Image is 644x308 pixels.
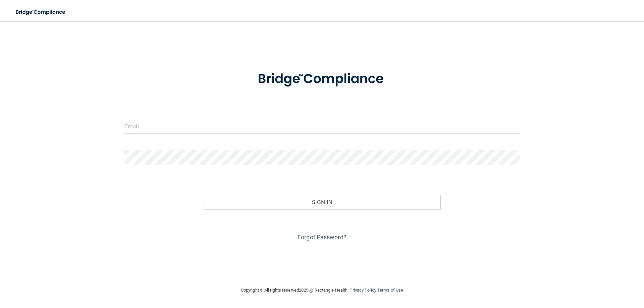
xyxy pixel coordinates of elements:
[350,288,376,293] a: Privacy Policy
[377,288,403,293] a: Terms of Use
[200,280,444,301] div: Copyright © All rights reserved 2025 @ Rectangle Health | |
[298,234,346,241] a: Forgot Password?
[204,195,441,209] button: Sign In
[124,119,520,134] input: Email
[10,5,72,19] img: bridge_compliance_login_screen.278c3ca4.svg
[244,62,400,97] img: bridge_compliance_login_screen.278c3ca4.svg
